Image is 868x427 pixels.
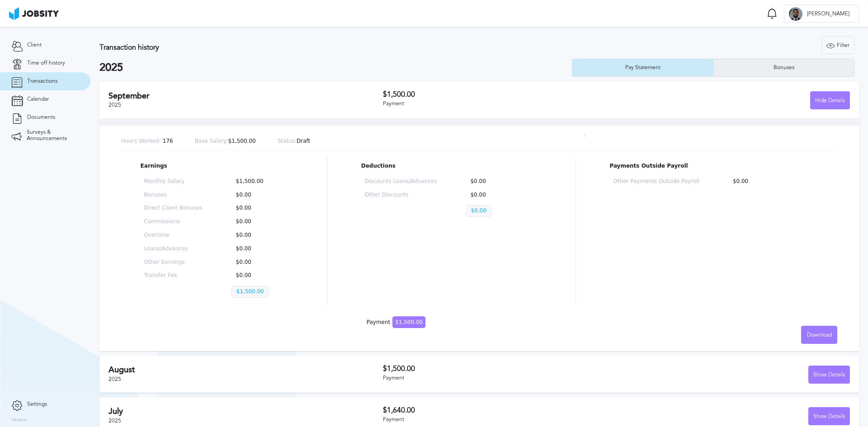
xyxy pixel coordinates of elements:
[231,192,290,198] p: $0.00
[728,178,814,185] p: $0.00
[27,114,55,121] span: Documents
[231,232,290,239] p: $0.00
[784,5,859,23] button: F[PERSON_NAME]
[383,375,617,381] div: Payment
[278,138,311,145] p: Draft
[367,319,425,326] div: Payment
[144,232,203,239] p: Overtime
[99,43,513,52] h3: Transaction history
[231,178,290,185] p: $1,500.00
[613,178,699,185] p: Other Payments Outside Payroll
[383,101,617,107] div: Payment
[144,219,203,225] p: Commissions
[609,163,818,169] p: Payments Outside Payroll
[121,138,173,145] p: 176
[108,418,121,424] span: 2025
[231,219,290,225] p: $0.00
[810,91,850,109] button: Hide Details
[365,178,437,185] p: Discounts Loans/Advances
[808,366,850,384] button: Show Details
[27,401,47,408] span: Settings
[108,102,121,108] span: 2025
[807,332,832,338] span: Download
[466,178,538,185] p: $0.00
[11,418,28,423] label: Version:
[231,272,290,279] p: $0.00
[769,65,799,71] div: Bonuses
[144,205,203,211] p: Direct Client Bonuses
[821,36,854,54] button: Filter
[278,138,297,144] span: Status:
[144,272,203,279] p: Transfer Fee
[809,408,849,426] div: Show Details
[231,259,290,266] p: $0.00
[195,138,256,145] p: $1,500.00
[822,37,854,55] div: Filter
[361,163,542,169] p: Deductions
[801,326,837,344] button: Download
[108,407,383,416] h2: July
[99,61,572,74] h2: 2025
[466,192,538,198] p: $0.00
[802,11,854,17] span: [PERSON_NAME]
[121,138,161,144] span: Hours Worked:
[713,59,855,77] button: Bonuses
[808,407,850,425] button: Show Details
[809,366,849,384] div: Show Details
[27,129,79,142] span: Surveys & Announcements
[144,259,203,266] p: Other Earnings
[231,286,269,298] p: $1,500.00
[572,59,713,77] button: Pay Statement
[231,246,290,252] p: $0.00
[383,406,617,414] h3: $1,640.00
[789,7,802,21] div: F
[9,7,59,20] img: ab4bad089aa723f57921c736e9817d99.png
[392,316,425,328] span: $1,500.00
[108,91,383,101] h2: September
[108,365,383,375] h2: August
[383,365,617,373] h3: $1,500.00
[144,246,203,252] p: Loans/Advances
[621,65,665,71] div: Pay Statement
[144,178,203,185] p: Monthly Salary
[27,60,65,66] span: Time off history
[108,376,121,382] span: 2025
[383,90,617,99] h3: $1,500.00
[141,163,293,169] p: Earnings
[466,205,491,217] p: $0.00
[144,192,203,198] p: Bonuses
[231,205,290,211] p: $0.00
[365,192,437,198] p: Other Discounts
[383,417,617,423] div: Payment
[27,78,57,84] span: Transactions
[195,138,228,144] span: Base Salary:
[811,92,849,110] div: Hide Details
[27,96,49,103] span: Calendar
[27,42,42,48] span: Client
